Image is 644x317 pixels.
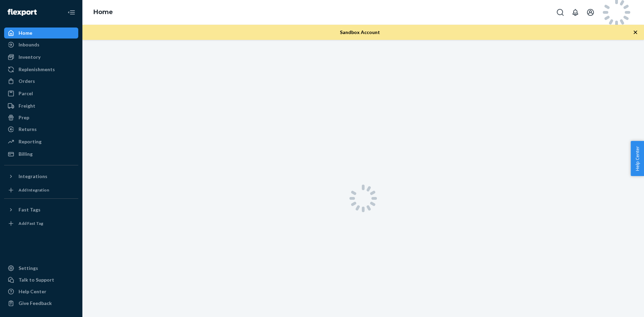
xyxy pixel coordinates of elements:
a: Parcel [4,88,78,99]
button: Give Feedback [4,298,78,309]
div: Billing [19,151,33,157]
a: Freight [4,100,78,111]
span: Sandbox Account [340,29,380,35]
div: Help Center [19,288,46,295]
div: Fast Tags [19,206,41,213]
div: Freight [19,102,35,109]
button: Open account menu [584,6,597,19]
div: Replenishments [19,66,55,73]
div: Integrations [19,173,47,180]
div: Settings [19,265,38,272]
div: Prep [19,114,29,121]
button: Talk to Support [4,274,78,285]
a: Orders [4,76,78,87]
div: Orders [19,78,35,85]
div: Inventory [19,54,41,61]
div: Add Fast Tag [19,220,43,226]
a: Settings [4,263,78,274]
div: Add Integration [19,187,49,193]
a: Add Fast Tag [4,218,78,229]
div: Reporting [19,138,42,145]
button: Open notifications [568,6,582,19]
a: Inbounds [4,39,78,50]
a: Help Center [4,286,78,297]
a: Home [93,8,113,16]
button: Integrations [4,171,78,182]
div: Give Feedback [19,300,52,307]
button: Fast Tags [4,204,78,215]
a: Home [4,28,78,39]
a: Replenishments [4,64,78,75]
a: Billing [4,149,78,160]
div: Inbounds [19,41,39,48]
div: Parcel [19,90,33,97]
ol: breadcrumbs [88,2,118,22]
button: Help Center [631,141,644,176]
a: Reporting [4,136,78,147]
img: Flexport logo [8,9,37,16]
button: Close Navigation [65,6,78,19]
button: Open Search Box [553,6,567,19]
div: Home [19,30,32,36]
div: Talk to Support [19,276,54,283]
a: Prep [4,112,78,123]
a: Inventory [4,52,78,63]
a: Returns [4,124,78,135]
a: Add Integration [4,185,78,196]
div: Returns [19,126,37,133]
